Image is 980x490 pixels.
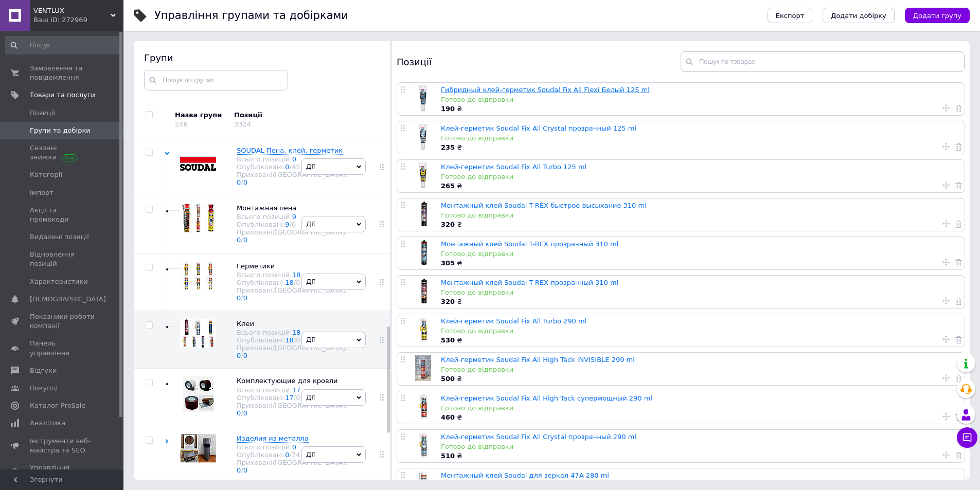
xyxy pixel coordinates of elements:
[294,336,300,344] span: /
[441,336,959,345] div: ₴
[237,178,241,186] a: 0
[30,366,57,375] span: Відгуки
[30,437,95,455] span: Інструменти веб-майстра та SEO
[285,336,294,344] a: 18
[180,434,216,463] img: Изделия из металла
[681,51,965,72] input: Пошук по товарах
[243,466,247,474] a: 0
[30,463,95,482] span: Управління сайтом
[306,162,315,170] span: Дії
[296,279,300,286] div: 0
[955,142,962,151] a: Видалити товар
[441,104,959,114] div: ₴
[292,163,300,171] div: 45
[237,466,241,474] a: 0
[441,202,647,209] a: Монтажный клей Soudal T-REX быстрое высыхание 310 ml
[441,452,455,460] b: 510
[237,352,241,359] a: 0
[296,336,300,344] div: 0
[237,434,309,442] span: Изделия из металла
[180,146,216,182] img: SOUDAL Пена, клей, герметик
[955,296,962,305] a: Видалити товар
[237,377,337,385] span: Комплектующие для кровли
[237,336,347,344] div: Опубліковані:
[441,221,455,228] b: 320
[30,170,62,179] span: Категорії
[5,36,121,55] input: Пошук
[30,232,89,242] span: Видалені позиції
[237,286,347,302] div: Приховані/[GEOGRAPHIC_DATA]:
[237,402,347,417] div: Приховані/[GEOGRAPHIC_DATA]:
[234,120,251,128] div: 3324
[955,103,962,113] a: Видалити товар
[234,111,322,120] div: Позиції
[441,163,586,171] a: Клей-герметик Soudal Fix All Turbo 125 ml
[441,394,652,402] a: Клей-герметик Soudal Fix All High Tack супермощный 290 ml
[955,412,962,421] a: Видалити товар
[441,336,455,344] b: 530
[441,182,455,190] b: 265
[441,374,959,384] div: ₴
[823,8,895,23] button: Додати добірку
[237,451,347,459] div: Опубліковані:
[441,134,959,143] div: Готово до відправки
[441,451,959,461] div: ₴
[237,394,347,402] div: Опубліковані:
[243,294,247,302] a: 0
[241,236,247,244] span: /
[175,111,226,120] div: Назва групи
[237,294,241,302] a: 0
[955,373,962,383] a: Видалити товар
[237,329,347,336] div: Всього позицій:
[180,204,216,232] img: Монтажная пена
[241,409,247,417] span: /
[441,317,586,325] a: Клей-герметик Soudal Fix All Turbo 290 ml
[441,95,959,104] div: Готово до відправки
[441,182,959,191] div: ₴
[441,298,455,305] b: 320
[441,259,959,268] div: ₴
[292,443,296,451] a: 0
[905,8,970,23] button: Додати групу
[441,297,959,306] div: ₴
[33,6,111,15] span: VENTLUX
[441,279,618,286] a: Монтажный клей Soudal T-REX прозрачный 310 ml
[237,262,275,270] span: Герметики
[441,143,959,152] div: ₴
[33,15,123,25] div: Ваш ID: 272969
[175,120,188,128] div: 246
[441,413,959,422] div: ₴
[306,450,315,458] span: Дії
[237,147,343,154] span: SOUDAL Пена, клей, герметик
[441,413,455,421] b: 460
[441,143,455,151] b: 235
[776,12,805,20] span: Експорт
[30,277,88,286] span: Характеристики
[30,108,55,118] span: Позиції
[292,213,296,221] a: 9
[292,221,296,228] div: 0
[441,105,455,113] b: 190
[441,471,609,479] a: Монтажный клей Soudal для зеркал 47А 280 ml
[243,409,247,417] a: 0
[441,86,650,94] a: Гибридный клей-герметик Soudal Fix All Flexi Белый 125 ml
[237,155,347,163] div: Всього позицій:
[183,376,214,412] img: Комплектующие для кровли
[30,250,95,268] span: Відновлення позицій
[237,236,241,244] a: 0
[30,126,91,135] span: Групи та добірки
[237,279,347,286] div: Опубліковані:
[957,427,977,448] button: Чат з покупцем
[237,344,347,359] div: Приховані/[GEOGRAPHIC_DATA]:
[290,451,300,459] span: /
[441,356,635,364] a: Клей-герметик Soudal Fix All High Tack INVISIBLE 290 ml
[913,12,961,20] span: Додати групу
[30,401,85,410] span: Каталог ProSale
[441,124,636,132] a: Клей-герметик Soudal Fix All Crystal прозрачный 125 ml
[241,178,247,186] span: /
[285,221,289,228] a: 9
[306,278,315,285] span: Дії
[306,393,315,401] span: Дії
[441,259,455,267] b: 305
[955,180,962,190] a: Видалити товар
